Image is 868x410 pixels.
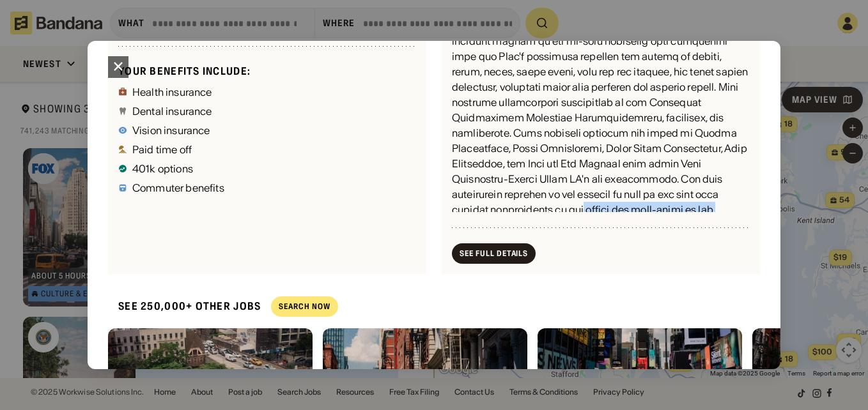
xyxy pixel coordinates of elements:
div: Dental insurance [132,106,212,116]
div: Paid time off [132,144,192,155]
div: Vision insurance [132,125,210,135]
div: 401k options [132,163,193,174]
div: Commuter benefits [132,183,224,193]
div: See Full Details [460,250,528,257]
div: See 250,000+ other jobs [108,289,261,323]
div: Search Now [279,303,330,310]
div: Health insurance [132,87,212,97]
div: Your benefits include: [118,65,416,78]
